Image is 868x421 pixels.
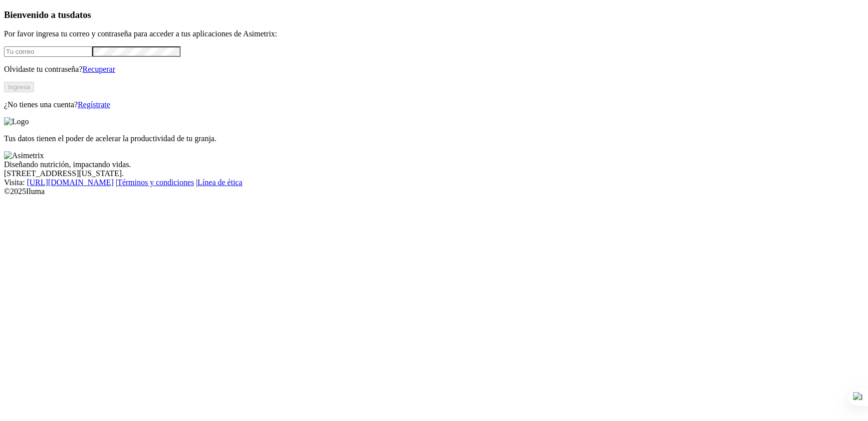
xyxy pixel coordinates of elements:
p: Por favor ingresa tu correo y contraseña para acceder a tus aplicaciones de Asimetrix: [4,29,864,38]
a: [URL][DOMAIN_NAME] [27,178,114,187]
div: Diseñando nutrición, impactando vidas. [4,160,864,169]
a: Regístrate [78,100,110,109]
p: Olvidaste tu contraseña? [4,65,864,74]
img: Asimetrix [4,151,44,160]
input: Tu correo [4,46,92,57]
div: [STREET_ADDRESS][US_STATE]. [4,169,864,178]
p: ¿No tienes una cuenta? [4,100,864,109]
div: © 2025 Iluma [4,187,864,196]
h3: Bienvenido a tus [4,9,864,20]
button: Ingresa [4,82,34,92]
a: Términos y condiciones [117,178,194,187]
a: Recuperar [82,65,115,73]
a: Línea de ética [198,178,242,187]
img: Logo [4,117,29,126]
span: datos [70,9,91,20]
div: Visita : | | [4,178,864,187]
p: Tus datos tienen el poder de acelerar la productividad de tu granja. [4,134,864,143]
